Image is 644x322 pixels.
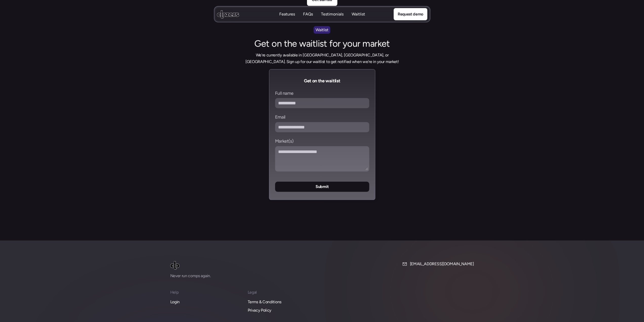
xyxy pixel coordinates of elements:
[170,289,242,296] p: Help
[248,307,272,314] a: Privacy Policy
[275,122,369,132] input: Email
[275,90,294,96] p: Full name
[236,37,408,50] h2: Get on the waitlist for your market
[303,17,313,23] p: FAQs
[303,11,313,17] a: FAQsFAQs
[279,11,295,17] p: Features
[351,17,365,23] p: Waitlist
[351,11,365,17] p: Waitlist
[316,27,328,33] p: Waitlist
[316,183,328,190] p: Submit
[275,146,369,172] textarea: Market(s)
[275,182,369,192] button: Submit
[351,11,365,17] a: WaitlistWaitlist
[279,11,295,17] a: FeaturesFeatures
[248,289,319,296] p: Legal
[321,11,343,17] p: Testimonials
[248,299,281,305] a: Terms & Conditions
[321,17,343,23] p: Testimonials
[275,98,369,108] input: Full name
[275,114,285,120] p: Email
[279,17,295,23] p: Features
[303,11,313,17] p: FAQs
[170,273,241,279] p: Never run comps again.
[393,8,427,20] a: Request demo
[275,77,369,84] h3: Get on the waitlist
[410,261,474,267] p: [EMAIL_ADDRESS][DOMAIN_NAME]
[398,11,423,17] p: Request demo
[275,138,294,144] p: Market(s)
[236,52,408,65] p: We're currently available in [GEOGRAPHIC_DATA], [GEOGRAPHIC_DATA], or [GEOGRAPHIC_DATA]. Sign up ...
[321,11,343,17] a: TestimonialsTestimonials
[170,299,180,305] a: Login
